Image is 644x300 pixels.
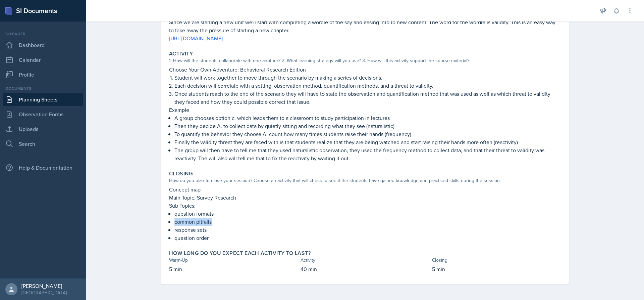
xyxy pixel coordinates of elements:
a: Profile [3,68,83,81]
a: Search [3,137,83,151]
div: Activity [301,257,429,264]
div: Help & Documentation [3,161,83,174]
p: Student will work together to move through the scenario by making a series of decisions. [174,74,561,82]
p: The group will then have to tell me that they used naturalistic observation, they used the freque... [174,146,561,162]
div: Warm-Up [169,257,298,264]
a: Uploads [3,122,83,136]
p: Since we are starting a new unit we'll start with completing a wordle of the say and easing into ... [169,18,561,34]
p: 5 min [432,265,561,273]
div: [PERSON_NAME] [21,283,67,289]
p: 40 min [301,265,429,273]
div: Closing [432,257,561,264]
p: response sets [174,226,561,234]
div: Documents [3,85,83,91]
div: Si leader [3,31,83,37]
p: Sub Topics: [169,202,561,210]
div: How do you plan to close your session? Choose an activity that will check to see if the students ... [169,177,561,184]
a: Planning Sheets [3,93,83,106]
a: Observation Forms [3,108,83,121]
p: question order [174,234,561,242]
p: Then they decide A. to collect data by quietly sitting and recording what they see (naturalistic) [174,122,561,130]
p: A group chooses option c. which leads them to a classroom to study participation in lectures [174,114,561,122]
div: [GEOGRAPHIC_DATA] [21,289,67,296]
a: Calendar [3,53,83,67]
p: Choose Your Own Adventure: Behavioral Research Edition [169,66,561,74]
label: Activity [169,50,193,57]
p: Example [169,106,561,114]
p: 5 min [169,265,298,273]
p: Each decision will correlate with a setting, observation method, quantification methods, and a th... [174,82,561,90]
p: To quantify the behavior they choose A. count how many times students raise their hands (frequency) [174,130,561,138]
p: Finally the validity threat they are faced with is that students realize that they are being watc... [174,138,561,146]
p: Once students reach to the end of the scenario they will have to state the observation and quanti... [174,90,561,106]
label: Closing [169,170,193,177]
a: [URL][DOMAIN_NAME] [169,35,223,42]
label: How long do you expect each activity to last? [169,250,311,257]
p: common pitfalls [174,218,561,226]
p: Concept map [169,185,561,194]
a: Dashboard [3,38,83,52]
div: 1. How will the students collaborate with one another? 2. What learning strategy will you use? 3.... [169,57,561,64]
p: question formats [174,210,561,218]
p: Main Topic: Survey Research [169,194,561,202]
